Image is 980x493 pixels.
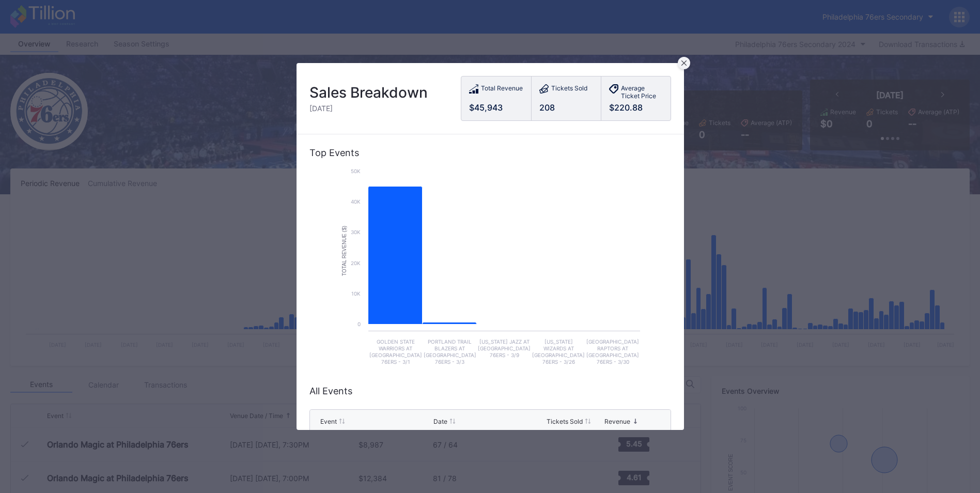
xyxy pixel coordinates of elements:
text: 50k [351,168,361,174]
text: Portland Trail Blazers at [GEOGRAPHIC_DATA] 76ers - 3/3 [423,338,476,365]
text: [US_STATE] Wizards at [GEOGRAPHIC_DATA] 76ers - 3/26 [532,338,585,365]
div: Tickets Sold [551,84,587,95]
div: Top Events [309,147,671,158]
div: Revenue [604,418,630,425]
text: [US_STATE] Jazz at [GEOGRAPHIC_DATA] 76ers - 3/9 [478,338,531,358]
div: Event [320,418,337,425]
div: Average Ticket Price [621,84,663,100]
div: [DATE] [309,104,428,113]
text: 30k [351,229,361,235]
svg: Chart title [335,166,645,373]
div: $220.88 [609,102,663,113]
div: $45,943 [469,102,523,113]
text: [GEOGRAPHIC_DATA] Raptors at [GEOGRAPHIC_DATA] 76ers - 3/30 [586,338,639,365]
div: Total Revenue [481,84,523,95]
div: All Events [309,386,671,396]
div: 208 [539,102,593,113]
div: Tickets Sold [547,418,583,425]
text: Golden State Warriors at [GEOGRAPHIC_DATA] 76ers - 3/1 [369,338,422,365]
text: 40k [351,198,361,205]
text: 0 [357,321,361,327]
div: Sales Breakdown [309,84,428,101]
text: 20k [351,260,361,266]
div: Date [433,418,447,425]
text: Total Revenue ($) [341,226,347,276]
text: 10k [351,290,361,297]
